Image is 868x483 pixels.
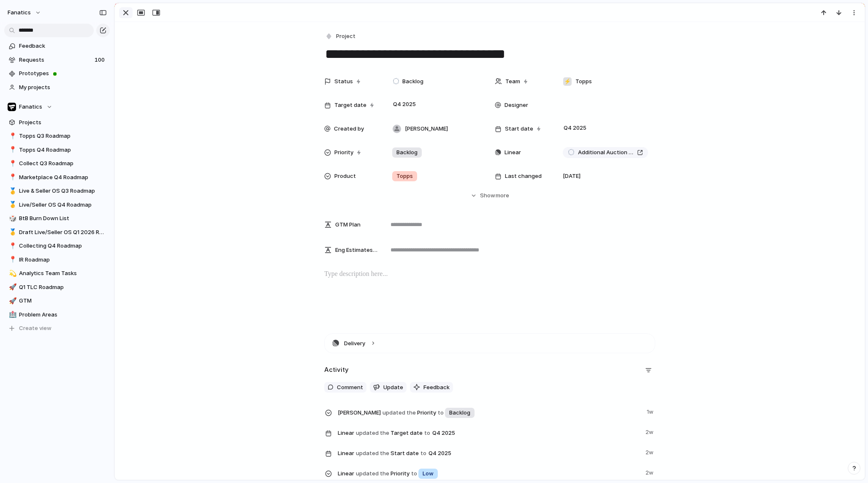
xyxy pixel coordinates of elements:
[9,296,15,306] div: 🚀
[646,467,655,477] span: 2w
[338,447,640,459] span: Start date
[563,147,648,158] a: Additional Auction type expansion
[4,185,110,197] a: 🥇Live & Seller OS Q3 Roadmap
[4,130,110,142] a: 📍Topps Q3 Roadmap
[405,125,448,133] span: [PERSON_NAME]
[9,159,15,169] div: 📍
[4,157,110,170] div: 📍Collect Q3 Roadmap
[4,171,110,184] div: 📍Marketplace Q4 Roadmap
[338,406,642,419] span: Priority
[563,77,572,86] div: ⚡
[19,214,107,223] span: BtB Burn Down List
[9,131,15,141] div: 📍
[356,449,389,458] span: updated the
[496,191,509,200] span: more
[383,383,403,392] span: Update
[8,214,16,223] button: 🎲
[19,187,107,195] span: Live & Seller OS Q3 Roadmap
[575,77,592,86] span: Topps
[4,308,110,321] a: 🏥Problem Areas
[4,81,110,94] a: My projects
[9,172,15,182] div: 📍
[578,148,634,157] span: Additional Auction type expansion
[19,69,107,78] span: Prototypes
[420,449,426,458] span: to
[382,409,416,417] span: updated the
[505,148,521,157] span: Linear
[4,199,110,211] a: 🥇Live/Seller OS Q4 Roadmap
[324,188,655,203] button: Showmore
[9,282,15,292] div: 🚀
[4,67,110,80] a: Prototypes
[449,409,470,417] span: Backlog
[8,256,16,264] button: 📍
[647,406,655,416] span: 1w
[8,132,16,140] button: 📍
[19,283,107,292] span: Q1 TLC Roadmap
[9,241,15,251] div: 📍
[402,77,423,86] span: Backlog
[19,256,107,264] span: IR Roadmap
[9,186,15,196] div: 🥇
[19,132,107,140] span: Topps Q3 Roadmap
[334,101,366,109] span: Target date
[334,125,364,133] span: Created by
[563,172,580,180] span: [DATE]
[19,83,107,92] span: My projects
[8,228,16,237] button: 🥇
[9,214,15,224] div: 🎲
[4,6,46,19] button: fanatics
[411,469,417,478] span: to
[391,99,418,109] span: Q4 2025
[4,116,110,129] a: Projects
[19,228,107,237] span: Draft Live/Seller OS Q1 2026 Roadmap
[505,125,533,133] span: Start date
[424,429,430,437] span: to
[338,467,640,480] span: Priority
[19,103,42,111] span: Fanatics
[336,32,355,41] span: Project
[324,382,366,393] button: Comment
[4,267,110,280] div: 💫Analytics Team Tasks
[9,255,15,265] div: 📍
[338,429,354,437] span: Linear
[4,40,110,52] a: Feedback
[423,469,434,478] span: Low
[335,246,378,254] span: Eng Estimates (B/iOs/A/W) in Cycles
[19,42,107,50] span: Feedback
[338,409,381,417] span: [PERSON_NAME]
[423,383,450,392] span: Feedback
[4,226,110,239] div: 🥇Draft Live/Seller OS Q1 2026 Roadmap
[19,269,107,278] span: Analytics Team Tasks
[323,30,358,43] button: Project
[334,172,356,180] span: Product
[4,144,110,156] a: 📍Topps Q4 Roadmap
[4,240,110,252] a: 📍Collecting Q4 Roadmap
[646,447,655,457] span: 2w
[396,148,418,157] span: Backlog
[8,159,16,168] button: 📍
[4,281,110,294] a: 🚀Q1 TLC Roadmap
[9,227,15,237] div: 🥇
[561,123,589,133] span: Q4 2025
[19,56,92,64] span: Requests
[370,382,407,393] button: Update
[4,295,110,307] a: 🚀GTM
[4,101,110,113] button: Fanatics
[8,8,31,17] span: fanatics
[356,469,389,478] span: updated the
[19,146,107,154] span: Topps Q4 Roadmap
[4,212,110,225] div: 🎲BtB Burn Down List
[8,311,16,319] button: 🏥
[334,148,353,157] span: Priority
[480,191,495,200] span: Show
[337,383,363,392] span: Comment
[4,54,110,66] a: Requests100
